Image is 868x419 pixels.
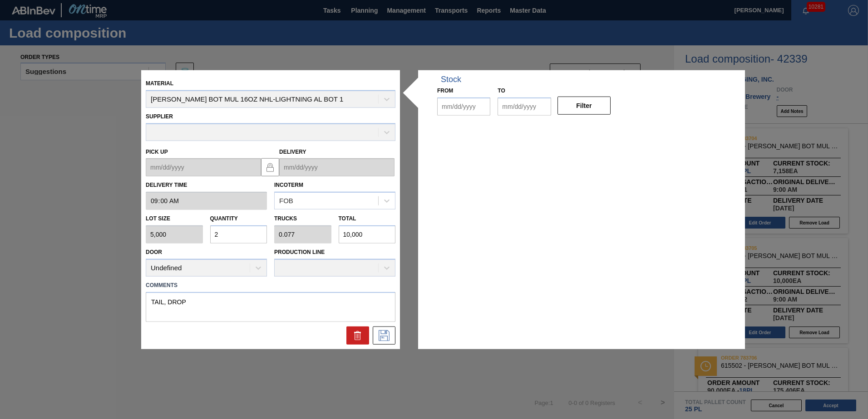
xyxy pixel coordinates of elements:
[146,292,395,322] textarea: TAIL, DROP
[557,97,611,115] button: Filter
[146,158,261,176] input: mm/dd/yyyy
[279,197,293,205] div: FOB
[437,97,490,116] input: mm/dd/yyyy
[146,249,162,255] label: Door
[146,113,173,120] label: Supplier
[279,158,395,176] input: mm/dd/yyyy
[437,88,453,94] label: From
[274,249,325,255] label: Production Line
[279,148,306,155] label: Delivery
[339,215,356,222] label: Total
[441,75,461,84] div: Stock
[146,80,173,87] label: Material
[146,179,267,192] label: Delivery Time
[373,326,395,344] div: Edit Order
[210,215,238,222] label: Quantity
[274,182,303,188] label: Incoterm
[498,97,551,116] input: mm/dd/yyyy
[146,212,203,225] label: Lot size
[265,161,276,172] img: locked
[146,148,168,155] label: Pick up
[146,278,395,292] label: Comments
[274,215,297,222] label: Trucks
[498,88,505,94] label: to
[261,158,279,176] button: locked
[346,326,369,344] div: Delete Order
